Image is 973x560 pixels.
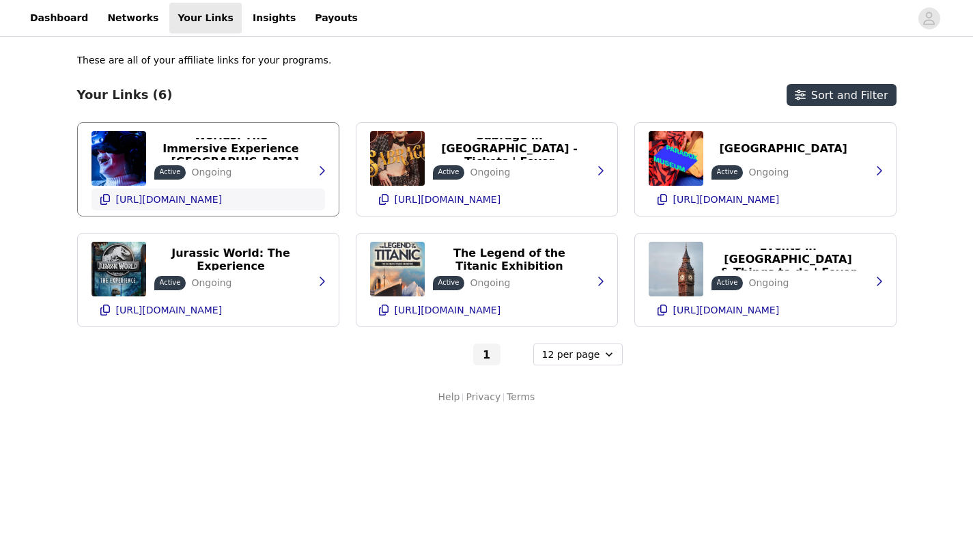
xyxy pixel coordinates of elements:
[438,167,460,177] p: Active
[720,142,847,155] p: [GEOGRAPHIC_DATA]
[787,84,897,106] button: Sort and Filter
[717,167,738,177] p: Active
[99,3,167,33] a: Networks
[154,138,308,160] button: The War of the Worlds: The Immersive Experience - [GEOGRAPHIC_DATA] - Tickets | Fever
[191,276,231,290] p: Ongoing
[711,138,856,160] button: [GEOGRAPHIC_DATA]
[438,390,460,404] a: Help
[154,249,308,270] button: Jurassic World: The Experience
[503,344,531,365] button: Go to next page
[649,131,703,186] img: Paradox Museum London - Tickets | Fever
[433,249,587,270] button: The Legend of the Titanic Exhibition
[922,8,935,29] div: avatar
[507,390,535,404] a: Terms
[160,277,181,288] p: Active
[22,3,96,33] a: Dashboard
[649,188,882,210] button: [URL][DOMAIN_NAME]
[649,299,882,321] button: [URL][DOMAIN_NAME]
[441,129,578,168] p: Sabrage in [GEOGRAPHIC_DATA] - Tickets | Fever
[748,165,789,180] p: Ongoing
[307,3,366,33] a: Payouts
[443,344,470,365] button: Go to previous page
[169,3,242,33] a: Your Links
[116,305,223,316] p: [URL][DOMAIN_NAME]
[441,247,578,272] p: The Legend of the Titanic Exhibition
[163,116,300,181] p: The War of the Worlds: The Immersive Experience - [GEOGRAPHIC_DATA] - Tickets | Fever
[244,3,304,33] a: Insights
[748,276,789,290] p: Ongoing
[438,277,460,288] p: Active
[433,138,587,160] button: Sabrage in [GEOGRAPHIC_DATA] - Tickets | Fever
[370,299,604,321] button: [URL][DOMAIN_NAME]
[77,53,332,68] p: These are all of your affiliate links for your programs.
[466,390,500,404] a: Privacy
[711,249,865,270] button: Events in [GEOGRAPHIC_DATA] & Things to do | Fever
[720,240,857,279] p: Events in [GEOGRAPHIC_DATA] & Things to do | Fever
[91,299,325,321] button: [URL][DOMAIN_NAME]
[673,305,780,316] p: [URL][DOMAIN_NAME]
[370,242,425,296] img: The Legend of the Titanic Exhibition - London | Fever
[395,194,501,205] p: [URL][DOMAIN_NAME]
[370,131,425,186] img: Sabrage in London - Tickets | Fever
[77,87,173,102] h3: Your Links (6)
[191,165,231,180] p: Ongoing
[116,194,223,205] p: [URL][DOMAIN_NAME]
[91,188,325,210] button: [URL][DOMAIN_NAME]
[91,242,146,296] img: Jurassic World: The Experience in London - Tickets | Fever
[160,167,181,177] p: Active
[395,305,501,316] p: [URL][DOMAIN_NAME]
[673,194,780,205] p: [URL][DOMAIN_NAME]
[370,188,604,210] button: [URL][DOMAIN_NAME]
[473,344,500,365] button: Go To Page 1
[717,277,738,288] p: Active
[649,242,703,296] img: Events in London & Things to do | Fever
[91,131,146,186] img: The War of the Worlds: The Immersive Experience - London - Tickets | Fever
[163,247,300,272] p: Jurassic World: The Experience
[470,165,510,180] p: Ongoing
[470,276,510,290] p: Ongoing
